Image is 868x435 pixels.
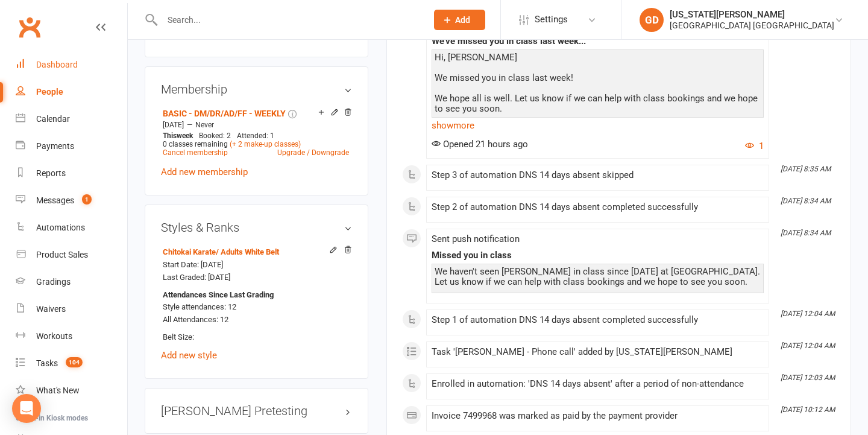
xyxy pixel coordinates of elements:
[36,60,78,69] div: Dashboard
[36,114,70,124] div: Calendar
[160,132,196,140] div: week
[435,94,761,114] div: We hope all is well. Let us know if we can help with class bookings and we hope to see you soon.
[66,357,83,367] span: 104
[745,139,764,153] button: 1
[781,373,835,382] i: [DATE] 12:03 AM
[435,52,761,155] div: Hi, [PERSON_NAME]
[216,247,279,256] span: / Adults White Belt
[163,289,274,302] strong: Attendances Since Last Grading
[432,347,764,357] div: Task '[PERSON_NAME] - Phone call' added by [US_STATE][PERSON_NAME]
[434,10,485,30] button: Add
[160,120,352,130] div: —
[237,132,274,140] span: Attended: 1
[16,323,127,350] a: Workouts
[161,404,352,418] h3: [PERSON_NAME] Pretesting
[163,140,228,148] span: 0 classes remaining
[16,377,127,404] a: What's New
[781,197,831,205] i: [DATE] 8:34 AM
[455,15,470,25] span: Add
[670,20,834,31] div: [GEOGRAPHIC_DATA] [GEOGRAPHIC_DATA]
[640,8,664,32] div: GD
[36,168,66,178] div: Reports
[36,87,63,97] div: People
[163,302,236,311] span: Style attendances: 12
[432,250,764,261] div: Missed you in class
[670,9,834,20] div: [US_STATE][PERSON_NAME]
[163,132,177,140] span: This
[535,6,568,33] span: Settings
[195,121,214,129] span: Never
[277,148,349,157] a: Upgrade / Downgrade
[16,133,127,160] a: Payments
[163,109,286,118] a: BASIC - DM/DR/AD/FF - WEEKLY
[230,140,301,148] a: (+ 2 make-up classes)
[36,386,80,395] div: What's New
[781,165,831,173] i: [DATE] 8:35 AM
[82,194,92,205] span: 1
[432,36,764,46] div: We've missed you in class last week...
[161,350,217,361] a: Add new style
[16,78,127,106] a: People
[432,411,764,421] div: Invoice 7499968 was marked as paid by the payment provider
[432,117,764,134] a: show more
[16,350,127,377] a: Tasks 104
[163,260,223,269] span: Start Date: [DATE]
[16,241,127,268] a: Product Sales
[16,51,127,78] a: Dashboard
[432,315,764,325] div: Step 1 of automation DNS 14 days absent completed successfully
[16,187,127,214] a: Messages 1
[36,304,66,314] div: Waivers
[781,405,835,414] i: [DATE] 10:12 AM
[432,233,520,244] span: Sent push notification
[432,139,528,150] span: Opened 21 hours ago
[163,247,279,256] a: Chitokai Karate
[12,394,41,423] div: Open Intercom Messenger
[781,310,835,318] i: [DATE] 12:04 AM
[781,229,831,237] i: [DATE] 8:34 AM
[161,83,352,96] h3: Membership
[16,106,127,133] a: Calendar
[14,12,45,42] a: Clubworx
[16,296,127,323] a: Waivers
[163,273,230,282] span: Last Graded: [DATE]
[36,358,58,368] div: Tasks
[16,214,127,241] a: Automations
[36,331,72,341] div: Workouts
[163,315,228,324] span: All Attendances: 12
[36,141,74,151] div: Payments
[163,121,184,129] span: [DATE]
[163,148,228,157] a: Cancel membership
[161,167,248,177] a: Add new membership
[781,341,835,350] i: [DATE] 12:04 AM
[435,267,761,287] div: We haven't seen [PERSON_NAME] in class since [DATE] at [GEOGRAPHIC_DATA]. Let us know if we can h...
[161,221,352,234] h3: Styles & Ranks
[16,160,127,187] a: Reports
[432,170,764,180] div: Step 3 of automation DNS 14 days absent skipped
[36,277,71,287] div: Gradings
[36,223,85,232] div: Automations
[36,250,88,259] div: Product Sales
[432,379,764,389] div: Enrolled in automation: 'DNS 14 days absent' after a period of non-attendance
[159,11,418,28] input: Search...
[36,195,74,205] div: Messages
[435,73,761,83] div: We missed you in class last week!
[199,132,231,140] span: Booked: 2
[163,332,194,341] span: Belt Size:
[16,268,127,296] a: Gradings
[432,202,764,212] div: Step 2 of automation DNS 14 days absent completed successfully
